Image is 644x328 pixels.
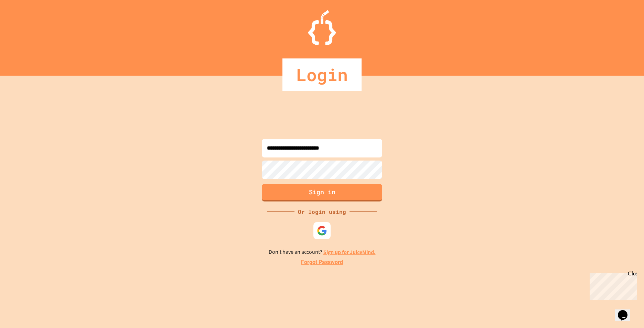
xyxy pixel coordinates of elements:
[301,258,343,266] a: Forgot Password
[615,300,637,321] iframe: chat widget
[269,248,376,256] p: Don't have an account?
[587,271,637,300] iframe: chat widget
[294,208,350,216] div: Or login using
[3,3,47,44] div: Chat with us now!Close
[323,249,376,256] a: Sign up for JuiceMind.
[308,10,336,45] img: Logo.svg
[317,226,327,236] img: google-icon.svg
[262,184,382,201] button: Sign in
[282,58,362,91] div: Login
